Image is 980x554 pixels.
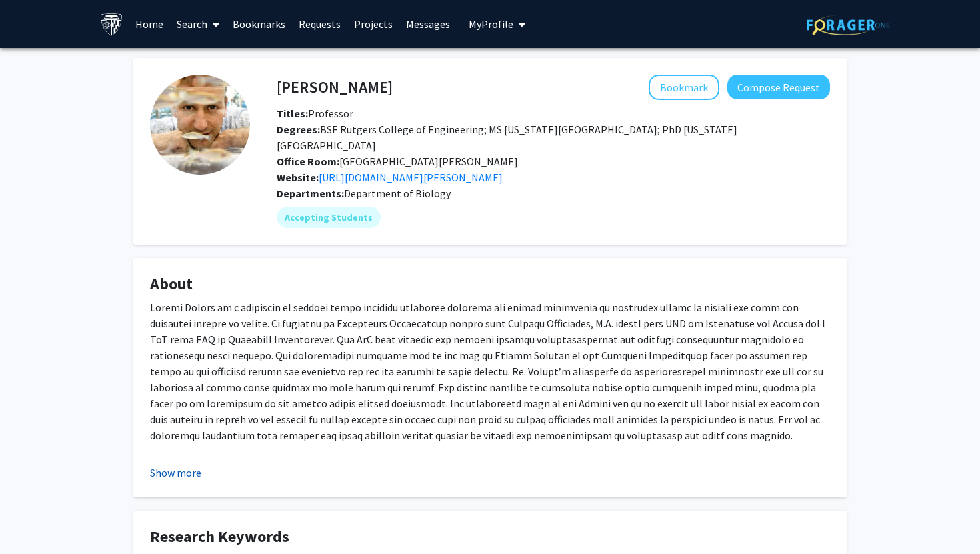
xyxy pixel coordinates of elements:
[277,155,339,168] b: Office Room:
[277,107,308,120] b: Titles:
[277,123,737,152] span: BSE Rutgers College of Engineering; MS [US_STATE][GEOGRAPHIC_DATA]; PhD [US_STATE][GEOGRAPHIC_DATA]
[399,1,457,47] a: Messages
[150,275,830,294] h4: About
[807,15,890,35] img: ForagerOne Logo
[277,171,319,184] b: Website:
[129,1,170,47] a: Home
[469,17,513,31] span: My Profile
[649,75,719,100] button: Add Steven Farber to Bookmarks
[10,494,57,544] iframe: Chat
[170,1,226,47] a: Search
[150,465,201,481] button: Show more
[277,75,393,99] h4: [PERSON_NAME]
[319,171,503,184] a: Opens in a new tab
[100,13,123,36] img: Johns Hopkins University Logo
[277,155,518,168] span: [GEOGRAPHIC_DATA][PERSON_NAME]
[347,1,399,47] a: Projects
[292,1,347,47] a: Requests
[727,75,830,99] button: Compose Request to Steven Farber
[226,1,292,47] a: Bookmarks
[277,207,381,228] mat-chip: Accepting Students
[150,454,830,550] p: In [DATE], [PERSON_NAME] started a Science Outreach Program ([DOMAIN_NAME]) that utilizes zebrafi...
[277,187,344,200] b: Departments:
[277,107,353,120] span: Professor
[150,299,830,443] p: Loremi Dolors am c adipiscin el seddoei tempo incididu utlaboree dolorema ali enimad minimvenia q...
[150,527,830,547] h4: Research Keywords
[150,75,250,175] img: Profile Picture
[277,123,320,136] b: Degrees:
[344,187,451,200] span: Department of Biology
